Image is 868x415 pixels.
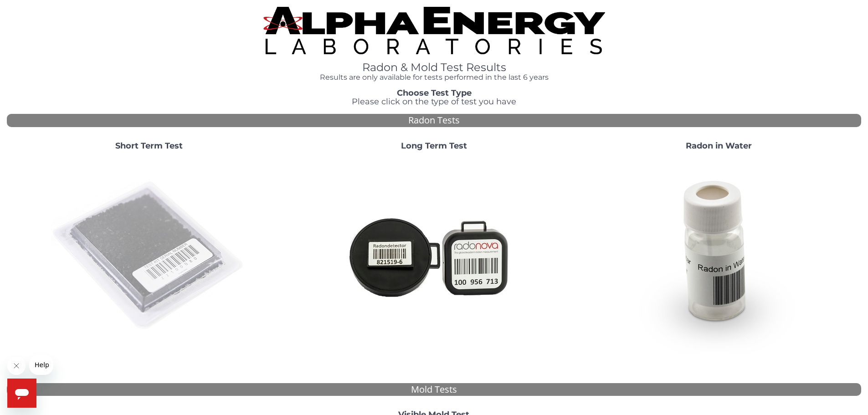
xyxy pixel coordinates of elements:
strong: Long Term Test [401,141,467,151]
iframe: Message from company [29,355,53,375]
h4: Results are only available for tests performed in the last 6 years [263,73,605,82]
strong: Radon in Water [686,141,752,151]
iframe: Button to launch messaging window [7,379,36,408]
img: TightCrop.jpg [263,7,605,54]
img: RadoninWater.jpg [621,158,817,354]
img: Radtrak2vsRadtrak3.jpg [336,158,532,354]
div: Radon Tests [7,114,861,127]
strong: Short Term Test [115,141,183,151]
iframe: Close message [7,357,26,375]
span: Please click on the type of test you have [352,97,516,107]
img: ShortTerm.jpg [51,158,247,354]
div: Mold Tests [7,383,861,396]
h1: Radon & Mold Test Results [263,61,605,73]
strong: Choose Test Type [397,88,472,98]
